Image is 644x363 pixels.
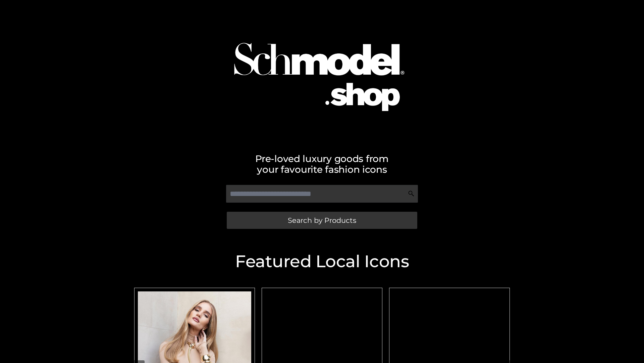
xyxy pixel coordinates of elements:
h2: Pre-loved luxury goods from your favourite fashion icons [131,153,513,175]
h2: Featured Local Icons​ [131,253,513,270]
a: Search by Products [227,212,417,229]
span: Search by Products [288,217,356,224]
img: Search Icon [408,190,415,197]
